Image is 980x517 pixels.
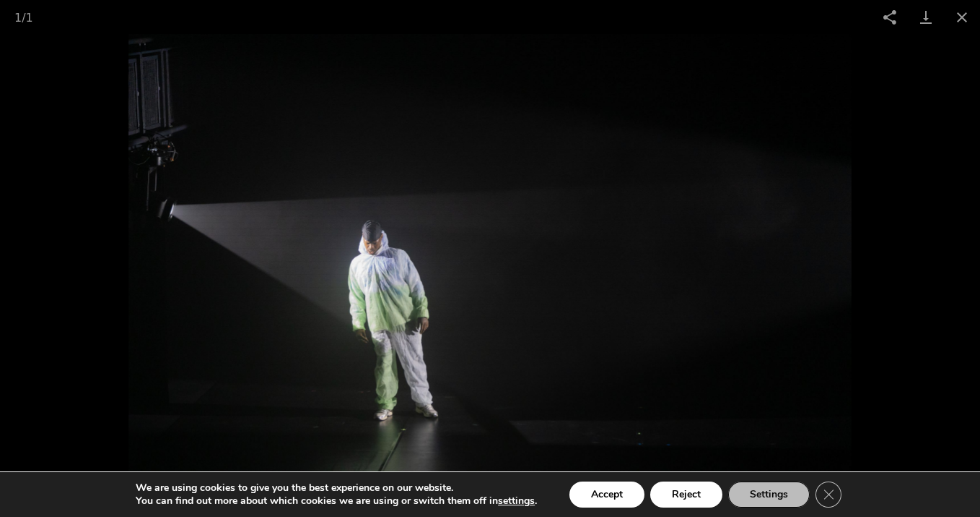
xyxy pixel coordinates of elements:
p: You can find out more about which cookies we are using or switch them off in . [136,495,537,508]
button: Accept [569,482,644,508]
p: We are using cookies to give you the best experience on our website. [136,482,537,495]
img: Copie-de-_DAV6879-7Starr-Vzn-1-scaled.jpg [128,34,852,517]
button: settings [498,495,535,508]
span: 1 [14,11,22,25]
span: 1 [26,11,33,25]
button: Close GDPR Cookie Banner [815,482,841,508]
button: Settings [728,482,810,508]
button: Reject [650,482,722,508]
